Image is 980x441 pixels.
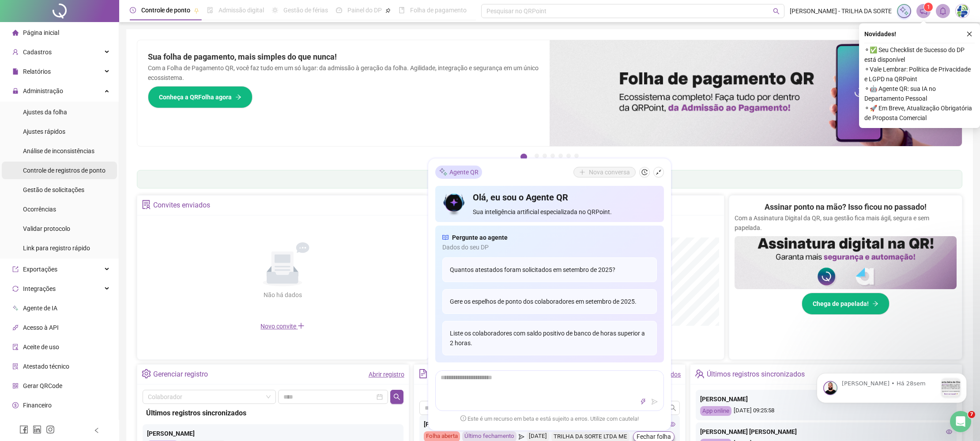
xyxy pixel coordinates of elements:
button: 7 [574,154,579,158]
div: Agente QR [435,166,482,179]
div: [PERSON_NAME] [424,419,676,429]
span: user-add [12,49,19,55]
span: ⚬ ✅ Seu Checklist de Sucesso do DP está disponível [864,45,975,64]
span: Administração [23,87,63,94]
span: team [695,369,704,378]
span: ⚬ Vale Lembrar: Política de Privacidade e LGPD na QRPoint [864,64,975,84]
span: ⚬ 🚀 Em Breve, Atualização Obrigatória de Proposta Comercial [864,103,975,123]
span: exclamation-circle [460,415,466,421]
button: 4 [550,154,555,158]
span: file [12,68,19,75]
span: setting [142,369,151,378]
span: Admissão digital [219,7,264,14]
span: Painel do DP [347,7,382,14]
span: Folha de pagamento [410,7,467,14]
span: Gestão de solicitações [23,186,84,193]
span: Página inicial [23,29,59,36]
p: Com a Assinatura Digital da QR, sua gestão fica mais ágil, segura e sem papelada. [735,213,957,233]
span: audit [12,344,19,350]
span: Conheça a QRFolha agora [159,92,232,102]
span: search [393,393,400,400]
span: thunderbolt [640,399,646,405]
span: instagram [46,425,55,434]
img: icon [442,191,466,217]
iframe: Intercom live chat [950,411,971,432]
span: solution [12,363,19,369]
div: [DATE] 09:25:58 [700,406,952,416]
span: Gerar QRCode [23,382,62,389]
sup: 1 [924,3,933,11]
div: Convites enviados [153,198,210,213]
span: eye [669,421,675,427]
span: plus [298,322,305,329]
img: sparkle-icon.fc2bf0ac1784a2077858766a79e2daf3.svg [439,167,448,177]
div: [PERSON_NAME] [700,394,952,404]
span: Sua inteligência artificial especializada no QRPoint. [473,207,657,217]
span: api [12,324,19,331]
a: Abrir registro [369,371,404,378]
span: eye [946,429,952,435]
span: 1 [927,4,930,10]
button: 5 [558,154,563,158]
span: Relatórios [23,68,51,75]
span: search [669,404,676,411]
span: Dados do seu DP [442,242,657,252]
span: Ocorrências [23,206,56,213]
span: notification [920,7,927,15]
span: search [773,8,780,15]
span: book [399,7,405,13]
button: 2 [535,154,539,158]
div: Quantos atestados foram solicitados em setembro de 2025? [442,257,657,282]
span: history [641,169,648,175]
span: solution [142,200,151,209]
img: banner%2F8d14a306-6205-4263-8e5b-06e9a85ad873.png [550,40,962,146]
div: Últimos registros sincronizados [707,367,805,382]
span: pushpin [194,8,199,13]
button: Chega de papelada! [802,293,890,315]
img: sparkle-icon.fc2bf0ac1784a2077858766a79e2daf3.svg [899,6,909,16]
button: 3 [543,154,547,158]
span: Exportações [23,266,57,273]
img: banner%2F02c71560-61a6-44d4-94b9-c8ab97240462.png [735,236,957,289]
span: clock-circle [130,7,136,13]
span: shrink [656,169,662,175]
span: facebook [19,425,28,434]
span: Controle de registros de ponto [23,167,106,174]
span: file-done [207,7,213,13]
span: Análise de inconsistências [23,147,94,155]
span: arrow-right [235,94,241,100]
button: 6 [566,154,571,158]
p: Com a Folha de Pagamento QR, você faz tudo em um só lugar: da admissão à geração da folha. Agilid... [148,63,539,83]
span: Acesso à API [23,324,59,331]
span: Chega de papelada! [813,299,869,309]
div: Não há dados [242,290,323,300]
span: dashboard [336,7,342,13]
span: sun [272,7,278,13]
span: Novo convite [260,323,305,330]
span: sync [12,286,19,292]
span: Novidades ! [864,29,896,39]
span: file-text [418,369,428,378]
div: Liste os colaboradores com saldo positivo de banco de horas superior a 2 horas. [442,321,657,355]
button: send [649,396,660,407]
span: [PERSON_NAME] - TRILHA DA SORTE [790,6,892,16]
span: close [966,31,972,37]
span: dollar [12,402,19,408]
span: arrow-right [872,301,878,307]
span: Ajustes da folha [23,109,67,116]
span: ⚬ 🤖 Agente QR: sua IA no Departamento Pessoal [864,84,975,103]
span: Atestado técnico [23,363,69,370]
span: lock [12,88,19,94]
div: [PERSON_NAME] [147,429,399,438]
div: App online [700,406,731,416]
div: [PERSON_NAME] [PERSON_NAME] [700,427,952,437]
span: Cadastros [23,49,52,56]
span: Integrações [23,285,56,292]
span: Link para registro rápido [23,245,90,252]
button: thunderbolt [638,396,648,407]
div: Gere os espelhos de ponto dos colaboradores em setembro de 2025. [442,289,657,314]
button: Conheça a QRFolha agora [148,86,253,108]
